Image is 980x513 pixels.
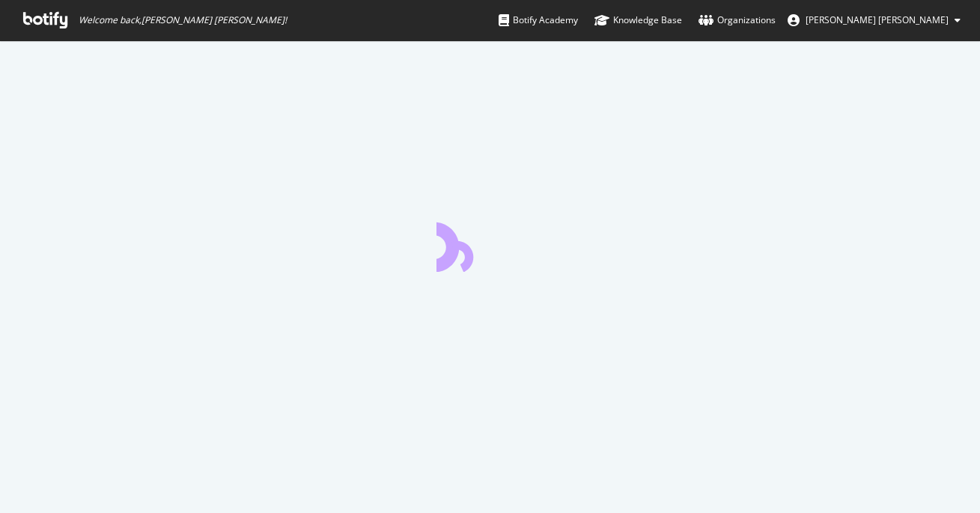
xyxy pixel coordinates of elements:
button: [PERSON_NAME] [PERSON_NAME] [776,8,973,32]
div: Organizations [699,13,776,28]
span: Welcome back, [PERSON_NAME] [PERSON_NAME] ! [79,14,287,26]
div: Knowledge Base [594,13,682,28]
div: Botify Academy [499,13,578,28]
span: Junn Cheng Liew [806,13,949,26]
